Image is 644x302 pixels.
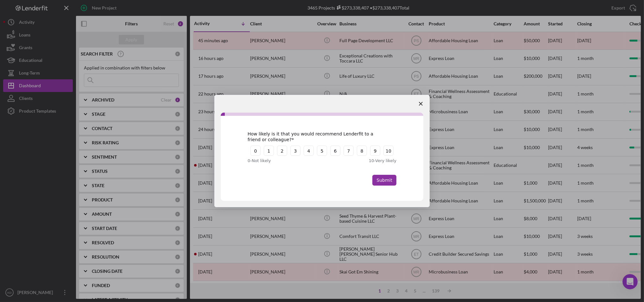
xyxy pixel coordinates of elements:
[317,146,327,156] button: 5
[330,146,340,156] button: 6
[248,131,387,142] div: How likely is it that you would recommend Lenderfit to a friend or colleague?
[250,146,261,156] button: 0
[372,175,396,186] button: Submit
[339,158,396,164] div: 10 - Very likely
[304,146,314,156] button: 4
[248,158,305,164] div: 0 - Not likely
[357,146,367,156] button: 8
[264,146,274,156] button: 1
[370,146,380,156] button: 9
[412,95,430,113] span: Close survey
[277,146,287,156] button: 2
[290,146,300,156] button: 3
[383,146,394,156] button: 10
[344,146,354,156] button: 7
